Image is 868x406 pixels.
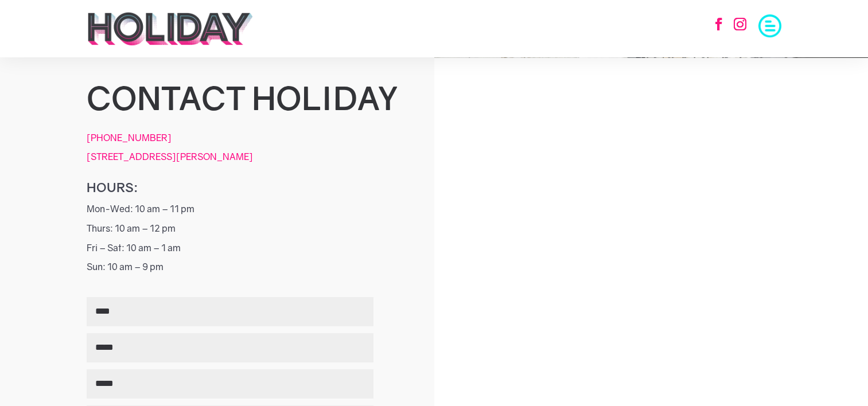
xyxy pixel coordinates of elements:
[87,262,405,282] p: Sun: 10 am – 9 pm
[706,11,731,37] a: Follow on Facebook
[87,224,405,243] p: Thurs: 10 am – 12 pm
[87,151,253,162] a: [STREET_ADDRESS][PERSON_NAME]
[87,179,405,196] h6: Hours:
[87,80,405,122] h1: Contact holiday
[727,11,753,37] a: Follow on Instagram
[87,204,405,224] p: Mon-Wed: 10 am – 11 pm
[87,243,405,263] p: Fri – Sat: 10 am – 1 am
[87,11,254,46] img: holiday-logo-black
[87,132,172,143] a: [PHONE_NUMBER]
